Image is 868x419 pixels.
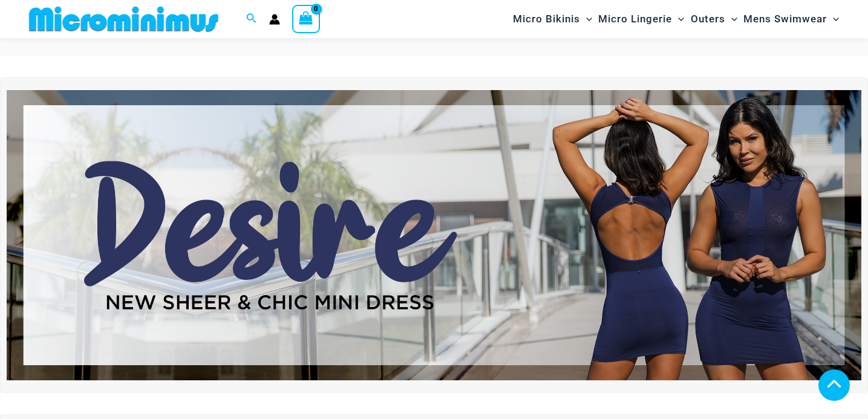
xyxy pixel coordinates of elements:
nav: Site Navigation [508,2,844,36]
a: Search icon link [246,11,257,27]
span: Micro Lingerie [598,4,672,34]
span: Outers [691,4,725,34]
img: MM SHOP LOGO FLAT [24,5,223,33]
span: Menu Toggle [827,4,839,34]
a: Micro BikinisMenu ToggleMenu Toggle [510,4,595,34]
a: Account icon link [269,14,280,25]
span: Menu Toggle [580,4,592,34]
a: OutersMenu ToggleMenu Toggle [688,4,740,34]
img: Desire me Navy Dress [7,90,861,380]
span: Menu Toggle [672,4,684,34]
span: Mens Swimwear [743,4,827,34]
span: Menu Toggle [725,4,737,34]
a: View Shopping Cart, empty [292,5,320,33]
a: Micro LingerieMenu ToggleMenu Toggle [595,4,687,34]
a: Mens SwimwearMenu ToggleMenu Toggle [740,4,842,34]
span: Micro Bikinis [513,4,580,34]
